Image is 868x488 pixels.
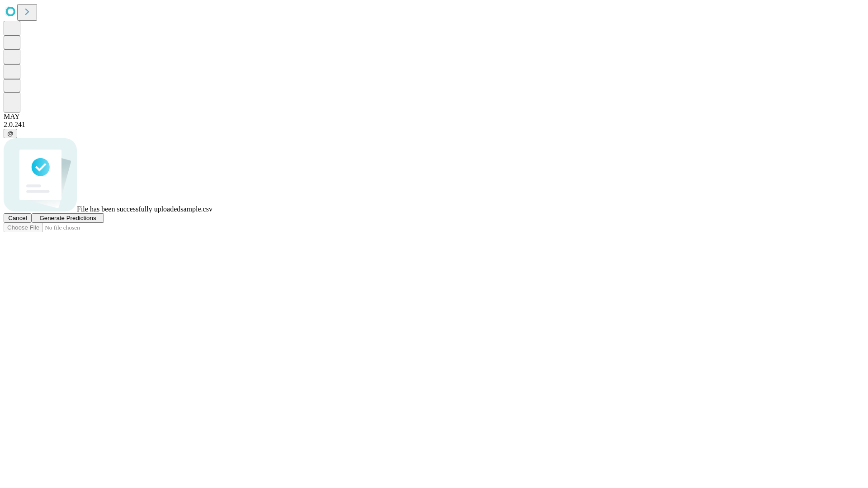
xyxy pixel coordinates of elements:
span: @ [7,130,14,137]
span: Cancel [8,215,27,221]
button: Generate Predictions [32,213,104,223]
div: MAY [4,113,864,121]
button: @ [4,129,17,138]
span: sample.csv [180,205,212,213]
span: File has been successfully uploaded [77,205,180,213]
span: Generate Predictions [39,215,96,221]
div: 2.0.241 [4,121,864,129]
button: Cancel [4,213,32,223]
